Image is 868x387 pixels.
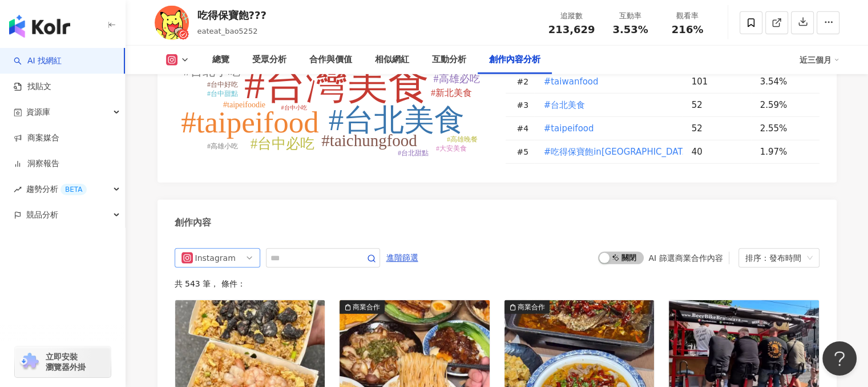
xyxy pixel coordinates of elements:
[666,10,709,22] div: 觀看率
[751,140,819,164] td: 1.97%
[517,122,534,135] div: # 4
[195,249,232,267] div: Instagram
[751,94,819,117] td: 2.59%
[14,186,22,193] span: rise
[517,99,534,111] div: # 3
[14,132,59,144] a: 商案媒合
[207,142,238,150] tspan: #高雄小吃
[760,122,808,135] div: 2.55%
[398,149,429,157] tspan: #台北甜點
[14,55,62,67] a: searchAI 找網紅
[672,24,704,35] span: 216%
[207,90,238,98] tspan: #台中甜點
[244,62,429,107] tspan: #台灣美食
[760,75,808,88] div: 3.54%
[692,75,751,88] div: 101
[386,249,418,267] span: 進階篩選
[14,81,51,92] a: 找貼文
[751,117,819,140] td: 2.55%
[543,94,586,116] button: #台北美食
[26,99,50,125] span: 資源庫
[489,53,540,67] div: 創作內容分析
[543,70,599,93] button: #taiwanfood
[692,146,751,158] div: 40
[543,117,595,140] button: #taipeifood
[14,158,59,170] a: 洞察報告
[431,88,472,98] tspan: #新北美食
[432,53,466,67] div: 互動分析
[155,6,189,40] img: KOL Avatar
[250,136,314,151] tspan: #台中必吃
[745,249,802,267] div: 排序：發布時間
[609,10,652,22] div: 互動率
[544,75,599,88] span: #taiwanfood
[800,51,839,69] div: 近三個月
[197,27,258,35] span: eateat_bao5252
[175,279,819,288] div: 共 543 筆 ， 條件：
[648,253,722,263] div: AI 篩選商業合作內容
[353,301,380,313] div: 商業合作
[15,346,111,377] a: chrome extension立即安裝 瀏覽器外掛
[612,24,648,35] span: 3.53%
[181,106,318,139] tspan: #taipeifood
[328,103,465,136] tspan: #台北美食
[433,73,479,84] tspan: #高雄必吃
[548,23,595,35] span: 213,629
[534,140,683,164] td: #吃得保寶飽in台北
[207,80,238,88] tspan: #台中好吃
[544,146,692,158] span: #吃得保寶飽in[GEOGRAPHIC_DATA]
[9,15,70,38] img: logo
[543,140,692,163] button: #吃得保寶飽in[GEOGRAPHIC_DATA]
[518,301,545,313] div: 商業合作
[534,70,683,94] td: #taiwanfood
[534,117,683,140] td: #taipeifood
[544,122,594,135] span: #taipeifood
[309,53,352,67] div: 合作與價值
[212,53,229,67] div: 總覽
[692,99,751,111] div: 52
[175,216,211,229] div: 創作內容
[197,8,267,22] div: 吃得保寶飽???
[18,353,41,371] img: chrome extension
[544,99,586,111] span: #台北美食
[447,135,478,143] tspan: #高雄晚餐
[760,99,808,111] div: 2.59%
[26,202,58,228] span: 競品分析
[534,94,683,117] td: #台北美食
[26,176,87,202] span: 趨勢分析
[436,144,467,152] tspan: #大安美食
[60,184,87,195] div: BETA
[375,53,409,67] div: 相似網紅
[760,146,808,158] div: 1.97%
[223,100,265,109] tspan: #taipeifoodie
[321,131,417,150] tspan: #taichungfood
[548,10,595,22] div: 追蹤數
[46,352,86,372] span: 立即安裝 瀏覽器外掛
[692,122,751,135] div: 52
[751,70,819,94] td: 3.54%
[252,53,286,67] div: 受眾分析
[517,146,534,158] div: # 5
[386,248,419,267] button: 進階篩選
[822,341,857,376] iframe: Help Scout Beacon - Open
[281,104,306,111] tspan: #台中小吃
[517,75,534,88] div: # 2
